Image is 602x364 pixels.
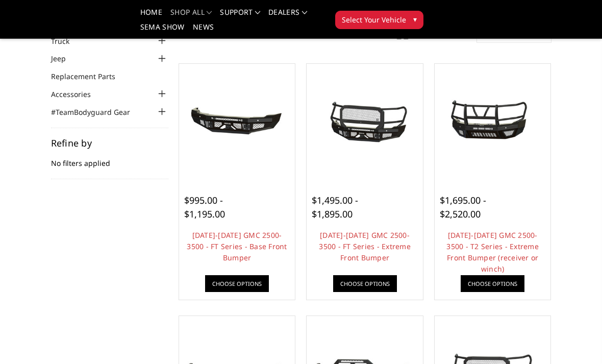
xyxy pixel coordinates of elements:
a: shop all [170,9,212,23]
span: ▾ [413,14,417,25]
span: Select Your Vehicle [342,14,406,25]
a: Jeep [51,53,79,64]
span: $995.00 - $1,195.00 [184,194,225,220]
a: 2024-2026 GMC 2500-3500 - FT Series - Extreme Front Bumper 2024-2026 GMC 2500-3500 - FT Series - ... [309,66,420,178]
button: Select Your Vehicle [335,11,423,29]
a: Replacement Parts [51,71,128,82]
a: Support [220,9,260,23]
img: 2024-2025 GMC 2500-3500 - FT Series - Base Front Bumper [182,96,293,148]
img: 2024-2026 GMC 2500-3500 - T2 Series - Extreme Front Bumper (receiver or winch) [437,96,548,148]
a: [DATE]-[DATE] GMC 2500-3500 - FT Series - Base Front Bumper [187,230,287,262]
a: 2024-2026 GMC 2500-3500 - T2 Series - Extreme Front Bumper (receiver or winch) 2024-2026 GMC 2500... [437,66,548,178]
a: News [193,23,214,38]
a: Accessories [51,89,104,100]
a: [DATE]-[DATE] GMC 2500-3500 - T2 Series - Extreme Front Bumper (receiver or winch) [446,230,539,274]
span: $1,495.00 - $1,895.00 [312,194,358,220]
a: Truck [51,36,82,46]
a: Dealers [268,9,307,23]
a: SEMA Show [140,23,185,38]
a: [DATE]-[DATE] GMC 2500-3500 - FT Series - Extreme Front Bumper [319,230,411,262]
div: No filters applied [51,138,168,179]
a: Choose Options [461,275,524,292]
a: Home [140,9,162,23]
a: Choose Options [333,275,397,292]
img: 2024-2026 GMC 2500-3500 - FT Series - Extreme Front Bumper [309,96,420,148]
a: Choose Options [205,275,269,292]
span: $1,695.00 - $2,520.00 [440,194,486,220]
h5: Refine by [51,138,168,148]
a: 2024-2025 GMC 2500-3500 - FT Series - Base Front Bumper 2024-2025 GMC 2500-3500 - FT Series - Bas... [182,66,293,178]
a: #TeamBodyguard Gear [51,107,143,117]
